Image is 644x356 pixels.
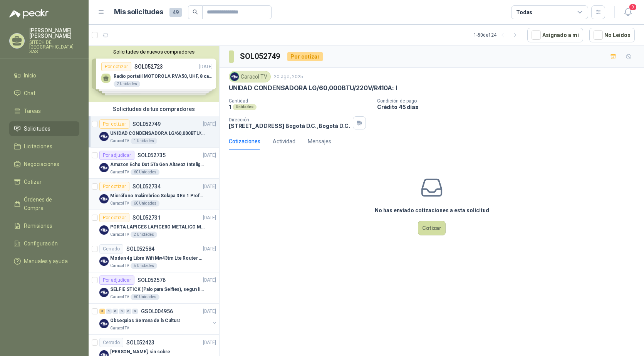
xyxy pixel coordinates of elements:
[229,98,371,104] p: Cantidad
[516,8,532,17] div: Todas
[132,184,161,189] p: SOL052734
[131,200,159,207] div: 60 Unidades
[99,132,109,141] img: Company Logo
[114,7,163,18] h1: Mis solicitudes
[24,124,50,133] span: Solicitudes
[24,160,59,168] span: Negociaciones
[99,194,109,203] img: Company Logo
[110,200,129,207] p: Caracol TV
[203,121,216,128] p: [DATE]
[229,71,271,82] div: Caracol TV
[110,169,129,175] p: Caracol TV
[9,192,79,215] a: Órdenes de Compra
[474,29,521,41] div: 1 - 50 de 124
[377,98,641,104] p: Condición de pago
[126,340,154,345] p: SOL052423
[29,40,79,54] p: SITECH DE [GEOGRAPHIC_DATA] SAS
[9,254,79,269] a: Manuales y ayuda
[9,139,79,154] a: Licitaciones
[131,138,157,144] div: 1 Unidades
[110,348,170,356] p: [PERSON_NAME], sin sobre
[110,138,129,144] p: Caracol TV
[240,50,281,62] h3: SOL052749
[110,232,129,238] p: Caracol TV
[24,257,68,265] span: Manuales y ayuda
[110,294,129,300] p: Caracol TV
[89,272,219,304] a: Por adjudicarSOL052576[DATE] Company LogoSELFIE STICK (Palo para Selfies), segun link adjuntoCara...
[203,339,216,346] p: [DATE]
[9,104,79,118] a: Tareas
[621,5,635,19] button: 9
[9,86,79,101] a: Chat
[24,89,35,97] span: Chat
[24,142,52,151] span: Licitaciones
[24,178,42,186] span: Cotizar
[274,73,303,81] p: 20 ago, 2025
[203,308,216,315] p: [DATE]
[131,232,157,238] div: 2 Unidades
[99,163,109,172] img: Company Logo
[9,68,79,83] a: Inicio
[110,130,206,137] p: UNIDAD CONDENSADORA LG/60,000BTU/220V/R410A: I
[99,288,109,297] img: Company Logo
[24,107,41,115] span: Tareas
[9,121,79,136] a: Solicitudes
[89,46,219,102] div: Solicitudes de nuevos compradoresPor cotizarSOL052723[DATE] Radio portatil MOTOROLA RVA50, UHF, 8...
[132,215,161,220] p: SOL052731
[99,182,129,191] div: Por cotizar
[92,49,216,55] button: Solicitudes de nuevos compradores
[132,121,161,127] p: SOL052749
[203,183,216,190] p: [DATE]
[106,309,112,314] div: 0
[9,218,79,233] a: Remisiones
[377,104,641,110] p: Crédito 45 días
[24,239,58,248] span: Configuración
[99,338,123,347] div: Cerrado
[230,72,239,81] img: Company Logo
[141,309,173,314] p: GSOL004956
[110,317,180,324] p: Obsequios Semana de la Cultura
[99,244,123,254] div: Cerrado
[99,319,109,328] img: Company Logo
[99,213,129,222] div: Por cotizar
[24,71,36,80] span: Inicio
[110,192,206,200] p: Micrófono Inalámbrico Solapa 3 En 1 Profesional F11-2 X2
[24,195,72,212] span: Órdenes de Compra
[138,277,166,283] p: SOL052576
[233,104,257,110] div: Unidades
[99,151,134,160] div: Por adjudicar
[112,309,118,314] div: 0
[89,179,219,210] a: Por cotizarSOL052734[DATE] Company LogoMicrófono Inalámbrico Solapa 3 En 1 Profesional F11-2 X2Ca...
[527,28,583,42] button: Asignado a mi
[110,263,129,269] p: Caracol TV
[99,257,109,266] img: Company Logo
[131,169,159,175] div: 60 Unidades
[126,246,154,252] p: SOL052584
[132,309,138,314] div: 0
[110,325,129,331] p: Caracol TV
[110,286,206,293] p: SELFIE STICK (Palo para Selfies), segun link adjunto
[229,104,231,110] p: 1
[169,8,182,17] span: 49
[375,206,489,215] h3: No has enviado cotizaciones a esta solicitud
[203,214,216,222] p: [DATE]
[29,28,79,39] p: [PERSON_NAME] [PERSON_NAME]
[89,148,219,179] a: Por adjudicarSOL052735[DATE] Company LogoAmazon Echo Dot 5Ta Gen Altavoz Inteligente Alexa AzulCa...
[203,245,216,253] p: [DATE]
[229,123,350,129] p: [STREET_ADDRESS] Bogotá D.C. , Bogotá D.C.
[131,263,157,269] div: 5 Unidades
[110,161,206,168] p: Amazon Echo Dot 5Ta Gen Altavoz Inteligente Alexa Azul
[89,116,219,148] a: Por cotizarSOL052749[DATE] Company LogoUNIDAD CONDENSADORA LG/60,000BTU/220V/R410A: ICaracol TV1 ...
[287,52,323,61] div: Por cotizar
[229,117,350,123] p: Dirección
[138,153,166,158] p: SOL052735
[193,9,198,15] span: search
[99,307,218,331] a: 3 0 0 0 0 0 GSOL004956[DATE] Company LogoObsequios Semana de la CulturaCaracol TV
[229,137,260,146] div: Cotizaciones
[99,119,129,129] div: Por cotizar
[99,309,105,314] div: 3
[203,152,216,159] p: [DATE]
[119,309,125,314] div: 0
[418,221,446,235] button: Cotizar
[131,294,159,300] div: 60 Unidades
